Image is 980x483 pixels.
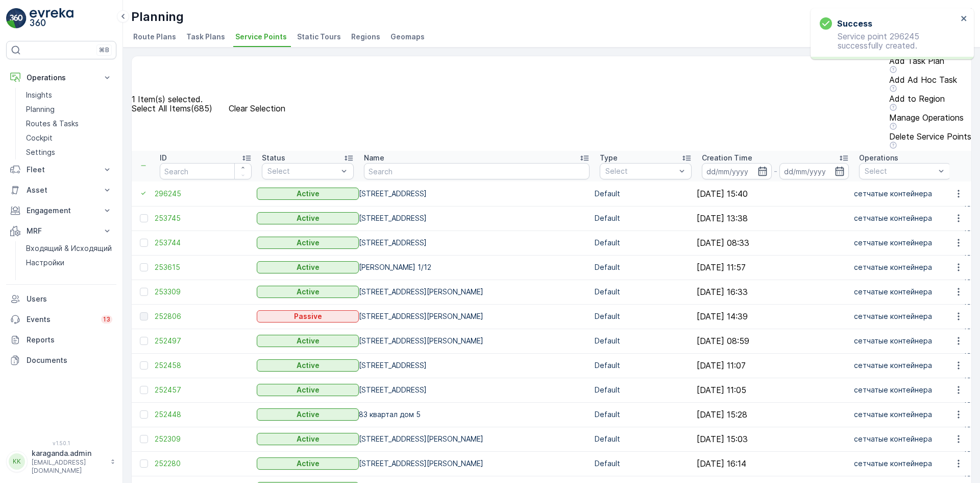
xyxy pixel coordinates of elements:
p: Active [297,213,320,223]
p: [STREET_ADDRESS][PERSON_NAME] [359,458,595,469]
button: Active [257,384,359,396]
button: Active [257,457,359,470]
p: сетчатыe контейнера [854,311,956,321]
td: [DATE] 15:28 [697,402,854,427]
p: сетчатыe контейнера [854,213,956,223]
p: Cockpit [26,133,53,143]
span: 252448 [155,409,257,420]
p: Настройки [26,258,64,268]
p: Active [297,336,320,346]
a: 296245 [155,189,257,199]
p: Manage Operations [889,113,971,122]
p: Select All Items ( 685 ) [132,104,212,113]
button: close [961,14,968,24]
button: Operations [6,67,116,88]
p: 83 квартал дом 5 [359,409,595,420]
p: Default [595,360,697,371]
p: Routes & Tasks [26,119,79,129]
a: Planning [22,102,116,117]
p: [PERSON_NAME] 1/12 [359,262,595,272]
p: [STREET_ADDRESS] [359,385,595,395]
span: 253745 [155,213,257,223]
td: [DATE] 16:33 [697,280,854,304]
p: 1 Item(s) selected. [132,95,285,104]
p: Clear Selection [229,104,285,113]
div: Toggle Row Selected [140,239,148,247]
p: Reports [27,335,112,345]
input: dd/mm/yyyy [779,163,849,179]
a: 253744 [155,238,257,248]
p: Service point 296245 successfully created. [820,32,958,50]
p: Operations [859,153,898,163]
p: сетчатыe контейнера [854,262,956,272]
p: Default [595,385,697,395]
p: [STREET_ADDRESS] [359,189,595,199]
span: 252280 [155,458,257,469]
a: Входящий & Исходящий [22,241,116,256]
button: KKkaraganda.admin[EMAIL_ADDRESS][DOMAIN_NAME] [6,448,116,475]
a: Users [6,289,116,309]
p: Active [297,238,320,248]
button: Engagement [6,200,116,221]
span: Regions [351,32,380,42]
p: Insights [26,90,52,100]
input: Search [160,163,252,179]
button: Asset [6,180,116,200]
td: [DATE] 13:38 [697,206,854,231]
p: [STREET_ADDRESS][PERSON_NAME] [359,311,595,321]
p: Active [297,189,320,199]
h3: Success [837,17,872,30]
p: сетчатыe контейнера [854,409,956,420]
p: [STREET_ADDRESS][PERSON_NAME] [359,434,595,444]
p: Active [297,360,320,371]
button: Active [257,188,359,200]
a: 252806 [155,311,257,321]
span: Task Plans [186,32,225,42]
p: сетчатыe контейнера [854,287,956,297]
input: dd/mm/yyyy [702,163,772,179]
button: MRF [6,221,116,241]
p: - [774,165,777,177]
img: logo_light-DOdMpM7g.png [30,8,73,29]
button: Active [257,359,359,372]
div: Toggle Row Selected [140,312,148,320]
button: Active [257,335,359,347]
td: [DATE] 16:14 [697,451,854,476]
div: Toggle Row Selected [140,263,148,271]
td: [DATE] 15:40 [697,181,854,206]
span: 252309 [155,434,257,444]
p: Default [595,189,697,199]
p: Active [297,287,320,297]
p: Add Task Plan [889,56,971,65]
div: Toggle Row Selected [140,435,148,443]
div: Toggle Row Selected [140,361,148,370]
a: Routes & Tasks [22,117,116,131]
p: Select [865,166,935,176]
div: Toggle Row Selected [140,214,148,222]
span: 253309 [155,287,257,297]
input: Search [364,163,590,179]
td: [DATE] 14:39 [697,304,854,329]
p: сетчатыe контейнера [854,336,956,346]
td: [DATE] 08:59 [697,329,854,353]
p: Settings [26,147,55,157]
p: Default [595,262,697,272]
img: logo [6,8,27,29]
p: Planning [131,9,184,25]
td: [DATE] 11:07 [697,353,854,378]
p: Default [595,238,697,248]
p: [STREET_ADDRESS] [359,238,595,248]
div: Toggle Row Selected [140,386,148,394]
p: Planning [26,104,55,114]
p: [STREET_ADDRESS] [359,360,595,371]
p: karaganda.admin [32,448,105,458]
p: Asset [27,185,96,195]
p: Events [27,314,95,325]
p: сетчатыe контейнера [854,189,956,199]
p: Входящий & Исходящий [26,243,112,254]
p: [STREET_ADDRESS][PERSON_NAME] [359,287,595,297]
span: v 1.50.1 [6,440,116,446]
p: Default [595,409,697,420]
a: Настройки [22,256,116,270]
